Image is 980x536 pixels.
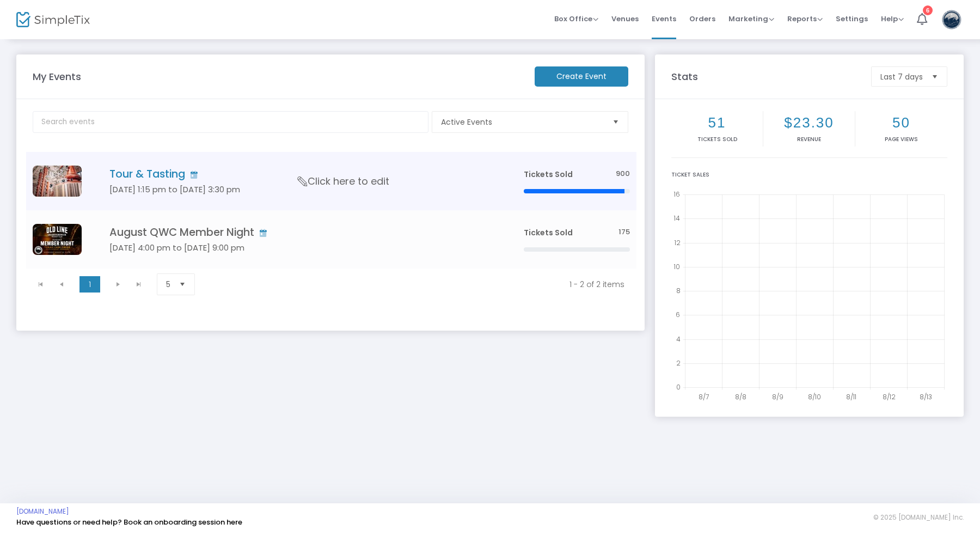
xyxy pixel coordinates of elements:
[33,166,82,197] img: Distillery.jpg
[920,392,932,401] text: 8/13
[618,227,630,237] span: 175
[728,14,774,24] span: Marketing
[676,382,681,392] text: 0
[883,392,896,401] text: 8/12
[26,152,636,269] div: Data table
[524,227,573,238] span: Tickets Sold
[676,334,681,343] text: 4
[676,358,681,367] text: 2
[881,14,904,24] span: Help
[608,112,623,132] button: Select
[524,169,573,180] span: Tickets Sold
[175,274,190,295] button: Select
[441,117,603,127] span: Active Events
[616,169,630,179] span: 900
[873,513,964,522] span: © 2025 [DOMAIN_NAME] Inc.
[109,168,491,180] h4: Tour & Tasting
[673,190,680,199] text: 16
[33,111,428,133] input: Search events
[699,392,709,401] text: 8/7
[554,14,598,24] span: Box Office
[880,71,923,82] span: Last 7 days
[735,392,746,401] text: 8/8
[923,5,933,15] div: 6
[27,69,529,84] m-panel-title: My Events
[109,185,491,194] h5: [DATE] 1:15 pm to [DATE] 3:30 pm
[16,517,242,527] a: Have questions or need help? Book an onboarding session here
[857,135,945,143] p: Page Views
[927,67,942,86] button: Select
[857,114,945,131] h2: 50
[673,214,680,223] text: 14
[215,279,624,290] kendo-pager-info: 1 - 2 of 2 items
[676,286,681,295] text: 8
[836,5,868,33] span: Settings
[109,226,491,239] h4: August QWC Member Night
[772,392,783,401] text: 8/9
[79,276,100,293] span: Page 1
[808,392,821,401] text: 8/10
[673,114,761,131] h2: 51
[666,69,866,84] m-panel-title: Stats
[166,279,170,290] span: 5
[673,135,761,143] p: Tickets sold
[535,66,628,87] m-button: Create Event
[765,114,853,131] h2: $23.30
[765,135,853,143] p: Revenue
[109,243,491,253] h5: [DATE] 4:00 pm to [DATE] 9:00 pm
[671,170,947,179] div: Ticket Sales
[846,392,856,401] text: 8/11
[16,507,69,516] a: [DOMAIN_NAME]
[676,310,680,319] text: 6
[652,5,676,33] span: Events
[33,224,82,255] img: QWC-August-Member-Night-V1.4.jpg
[673,261,680,271] text: 10
[674,237,681,247] text: 12
[611,5,639,33] span: Venues
[689,5,715,33] span: Orders
[787,14,823,24] span: Reports
[298,174,389,188] span: Click here to edit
